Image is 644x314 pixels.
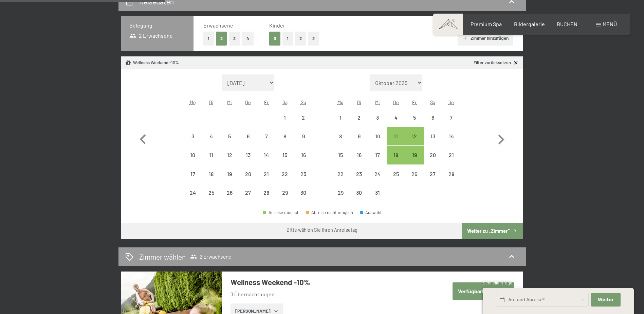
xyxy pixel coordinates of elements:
div: Wed Nov 19 2025 [220,165,239,183]
abbr: Montag [190,99,196,105]
div: 2 [295,115,312,132]
div: Wellness Weekend -10% [125,60,179,66]
div: Anreise möglich [263,210,299,215]
div: Sun Dec 07 2025 [442,108,460,127]
div: Anreise nicht möglich [202,165,220,183]
abbr: Montag [337,99,344,105]
div: Auswahl [360,210,382,215]
div: 29 [332,190,349,207]
div: Anreise nicht möglich [387,165,405,183]
div: 30 [351,190,368,207]
div: Sun Nov 16 2025 [294,146,312,164]
div: 11 [203,152,220,169]
div: Anreise möglich [387,146,405,164]
div: Wed Nov 26 2025 [220,184,239,202]
div: Anreise nicht möglich [331,165,350,183]
abbr: Samstag [282,99,288,105]
div: 28 [443,171,460,188]
div: Sun Nov 02 2025 [294,108,312,127]
span: 2 Erwachsene [129,32,173,39]
div: Anreise nicht möglich [220,127,239,145]
div: Anreise möglich [405,127,423,145]
div: 16 [295,152,312,169]
div: Anreise nicht möglich [350,108,368,127]
span: BUCHEN [557,21,577,27]
div: Anreise nicht möglich [331,127,350,145]
h3: Wellness Weekend -10% [231,277,433,287]
div: Anreise nicht möglich [368,165,387,183]
div: 26 [221,190,238,207]
div: Tue Dec 30 2025 [350,184,368,202]
div: Tue Nov 11 2025 [202,146,220,164]
div: Fri Nov 07 2025 [257,127,276,145]
div: 8 [276,134,293,151]
div: Thu Nov 27 2025 [239,184,257,202]
div: Sat Nov 08 2025 [276,127,294,145]
div: Thu Dec 11 2025 [387,127,405,145]
a: Bildergalerie [514,21,545,27]
div: 18 [387,152,404,169]
span: Schnellanfrage [483,280,512,285]
abbr: Freitag [264,99,269,105]
div: Mon Dec 08 2025 [331,127,350,145]
div: Wed Dec 17 2025 [368,146,387,164]
abbr: Sonntag [448,99,454,105]
button: Vorheriger Monat [133,74,153,202]
span: Kinder [269,22,285,29]
div: Anreise nicht möglich [257,165,276,183]
div: Wed Dec 24 2025 [368,165,387,183]
abbr: Sonntag [301,99,306,105]
span: Premium Spa [471,21,502,27]
abbr: Donnerstag [393,99,399,105]
div: 14 [258,152,275,169]
div: Anreise nicht möglich [424,165,442,183]
div: Anreise nicht möglich [184,184,202,202]
div: 6 [424,115,441,132]
div: Anreise nicht möglich [350,165,368,183]
div: Tue Dec 09 2025 [350,127,368,145]
div: 9 [351,134,368,151]
div: Anreise nicht möglich [294,165,312,183]
div: Thu Nov 06 2025 [239,127,257,145]
div: 9 [295,134,312,151]
div: 19 [406,152,423,169]
svg: Angebot/Paket [125,60,131,66]
div: Fri Nov 21 2025 [257,165,276,183]
div: 4 [387,115,404,132]
div: Anreise nicht möglich [294,146,312,164]
div: 22 [332,171,349,188]
div: Sun Nov 09 2025 [294,127,312,145]
div: Wed Dec 10 2025 [368,127,387,145]
div: 13 [424,134,441,151]
h2: Zimmer wählen [139,252,186,262]
div: Anreise nicht möglich [405,165,423,183]
span: Menü [603,21,617,27]
div: 16 [351,152,368,169]
div: Anreise nicht möglich [442,108,460,127]
div: 19 [221,171,238,188]
div: 14 [443,134,460,151]
span: 2 Erwachsene [190,253,231,260]
div: Anreise nicht möglich [257,127,276,145]
div: Anreise nicht möglich [294,108,312,127]
span: Erwachsene [203,22,233,29]
button: 0 [269,32,280,46]
div: Anreise nicht möglich [442,146,460,164]
div: 10 [184,152,201,169]
div: Anreise nicht möglich [424,108,442,127]
div: Anreise nicht möglich [368,108,387,127]
div: Tue Dec 16 2025 [350,146,368,164]
div: Tue Nov 25 2025 [202,184,220,202]
div: Abreise nicht möglich [306,210,353,215]
button: 2 [216,32,227,46]
div: 17 [369,152,386,169]
div: 1 [332,115,349,132]
div: Anreise nicht möglich [184,127,202,145]
div: 7 [258,134,275,151]
div: Anreise nicht möglich [257,184,276,202]
div: 1 [276,115,293,132]
div: Sat Dec 20 2025 [424,146,442,164]
div: 12 [221,152,238,169]
div: Anreise nicht möglich [276,108,294,127]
